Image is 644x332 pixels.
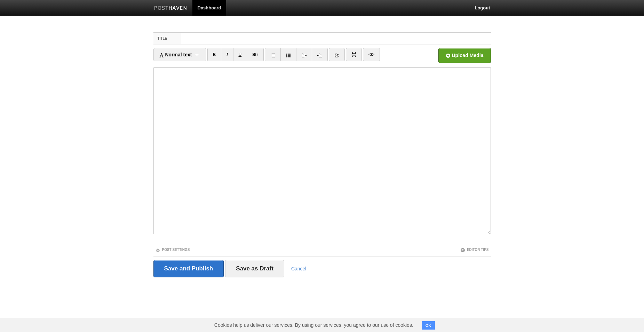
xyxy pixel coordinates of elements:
a: Cancel [291,266,307,271]
del: Str [252,52,258,57]
img: pagebreak-icon.png [351,52,356,57]
input: Save and Publish [153,260,224,277]
a: Outdent [296,48,312,61]
span: Cookies help us deliver our services. By using our services, you agree to our use of cookies. [207,318,420,332]
a: Insert link [329,48,345,61]
a: Indent [312,48,328,61]
a: Ordered list [280,48,296,61]
a: Insert Read More [346,48,362,61]
a: CTRL+U [233,48,247,61]
a: Post Settings [156,248,190,252]
span: Normal text [159,52,192,57]
input: Save as Draft [225,260,284,277]
a: Editor Tips [460,248,489,252]
label: Title [153,33,182,44]
button: OK [422,321,435,330]
a: CTRL+B [207,48,222,61]
img: Posthaven-bar [154,6,187,11]
a: CTRL+I [221,48,233,61]
a: Unordered list [265,48,281,61]
a: Edit HTML [363,48,380,61]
